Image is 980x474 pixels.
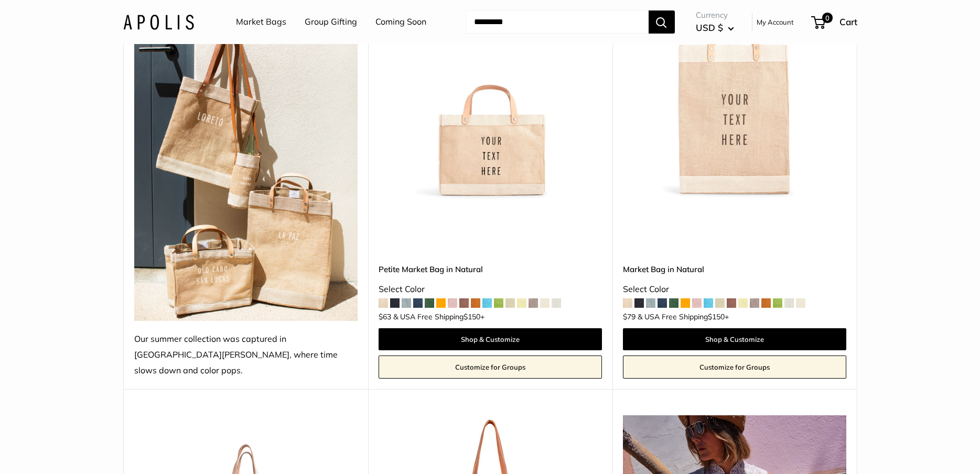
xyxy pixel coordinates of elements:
[696,22,723,33] span: USD $
[123,14,194,29] img: Apolis
[623,282,846,297] div: Select Color
[466,10,649,34] input: Search...
[623,263,846,275] a: Market Bag in Natural
[379,355,602,379] a: Customize for Groups
[305,14,357,30] a: Group Gifting
[379,312,391,321] span: $63
[839,16,857,27] span: Cart
[464,312,480,321] span: $150
[379,328,602,350] a: Shop & Customize
[379,282,602,297] div: Select Color
[379,263,602,275] a: Petite Market Bag in Natural
[375,14,426,30] a: Coming Soon
[623,312,636,321] span: $79
[812,14,857,30] a: 0 Cart
[623,355,846,379] a: Customize for Groups
[696,8,734,23] span: Currency
[8,434,112,466] iframe: Sign Up via Text for Offers
[757,16,794,28] a: My Account
[236,14,286,30] a: Market Bags
[822,13,832,23] span: 0
[708,312,725,321] span: $150
[649,10,675,34] button: Search
[134,331,358,379] div: Our summer collection was captured in [GEOGRAPHIC_DATA][PERSON_NAME], where time slows down and c...
[623,328,846,350] a: Shop & Customize
[638,313,729,320] span: & USA Free Shipping +
[393,313,484,320] span: & USA Free Shipping +
[696,19,734,36] button: USD $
